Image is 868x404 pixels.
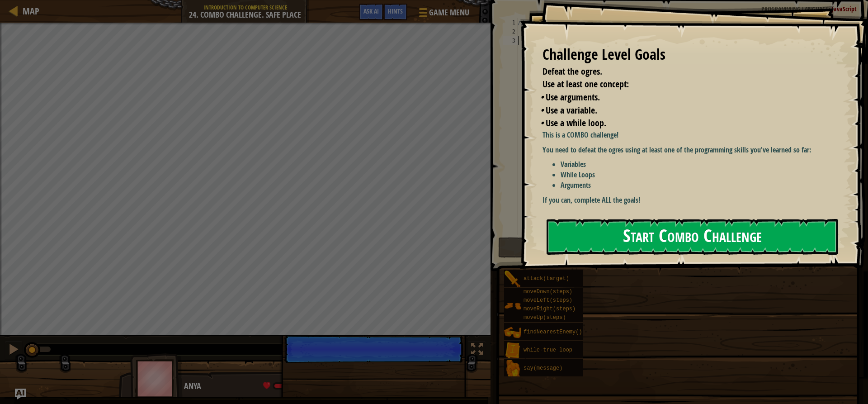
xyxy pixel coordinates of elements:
[468,341,486,360] button: Toggle fullscreen
[540,104,543,116] i: •
[15,389,26,399] button: Ask AI
[412,4,475,25] button: Game Menu
[542,145,843,155] p: You need to defeat the ogres using at least one of the programming skills you've learned so far:
[546,91,600,103] span: Use arguments.
[524,289,572,295] span: moveDown(steps)
[546,104,597,116] span: Use a variable.
[542,78,629,90] span: Use at least one concept:
[504,342,521,359] img: portrait.png
[540,117,543,129] i: •
[540,91,543,103] i: •
[524,347,572,353] span: while-true loop
[547,219,838,255] button: Start Combo Challenge
[524,276,569,282] span: attack(target)
[429,7,469,19] span: Game Menu
[542,130,843,140] p: This is a COMBO challenge!
[524,306,576,312] span: moveRight(steps)
[504,271,521,288] img: portrait.png
[503,18,518,27] div: 1
[5,341,23,360] button: Ctrl + P: Pause
[542,65,602,77] span: Defeat the ogres.
[18,5,39,17] a: Map
[531,65,834,78] li: Defeat the ogres.
[540,91,834,104] li: Use arguments.
[504,360,521,377] img: portrait.png
[531,78,834,91] li: Use at least one concept:
[498,237,854,258] button: Run ⇧↵
[546,117,606,129] span: Use a while loop.
[540,117,834,130] li: Use a while loop.
[524,314,566,321] span: moveUp(steps)
[359,4,383,20] button: Ask AI
[503,27,518,36] div: 2
[503,36,518,45] div: 3
[561,159,843,170] li: Variables
[363,7,379,15] span: Ask AI
[23,5,39,17] span: Map
[542,195,843,205] p: If you can, complete ALL the goals!
[263,382,356,390] div: health: 123 / 123
[130,353,183,404] img: thang_avatar_frame.png
[504,297,521,314] img: portrait.png
[524,365,562,371] span: say(message)
[524,297,572,304] span: moveLeft(steps)
[561,180,843,190] li: Arguments
[388,7,403,15] span: Hints
[524,329,582,335] span: findNearestEnemy()
[184,380,363,392] div: Anya
[542,44,836,65] div: Challenge Level Goals
[504,324,521,341] img: portrait.png
[561,170,843,180] li: While Loops
[540,104,834,117] li: Use a variable.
